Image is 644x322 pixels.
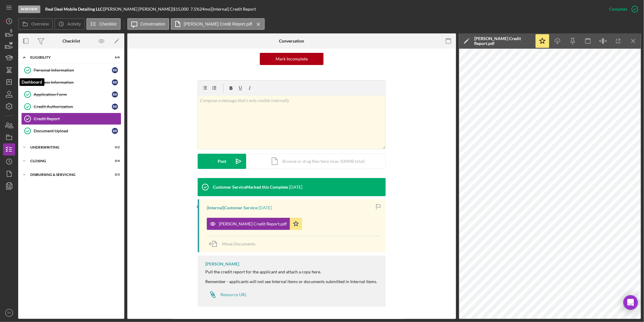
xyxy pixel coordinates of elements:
div: Application Form [34,92,112,97]
div: Business Information [34,80,112,85]
div: Credit Report [34,116,121,121]
div: Complete [609,3,627,15]
div: In Review [18,5,40,13]
div: 0 / 2 [109,146,120,149]
div: Checklist [62,39,80,43]
button: Move Documents [207,236,261,252]
div: Eligibility [30,56,105,59]
a: Personal InformationBR [21,64,121,76]
div: Pull the credit report for the applicant and attach a copy here. Remember - applicants will not s... [205,269,377,284]
a: Application FormBR [21,88,121,101]
div: B R [112,67,118,73]
div: Mark Incomplete [276,53,308,65]
a: Document UploadBR [21,125,121,137]
label: Activity [67,22,81,26]
label: [PERSON_NAME] Credit Report.pdf [184,22,252,26]
div: [PERSON_NAME] Credit Report.pdf [219,221,287,226]
button: Conversation [127,18,169,30]
a: Credit Report [21,113,121,125]
div: [PERSON_NAME] [205,262,239,266]
div: B R [112,79,118,85]
div: B R [112,91,118,98]
button: Complete [603,3,641,15]
text: TP [7,311,11,315]
b: Real Deal Mobile Detailing LLC [45,6,102,12]
div: [PERSON_NAME] Credit Report.pdf [474,36,532,46]
button: Post [198,154,246,169]
div: Resource URL [220,292,247,297]
button: [PERSON_NAME] Credit Report.pdf [171,18,265,30]
div: B R [112,104,118,110]
time: 2025-08-26 01:42 [289,185,302,190]
div: Open Intercom Messenger [623,295,638,310]
div: Disbursing & Servicing [30,173,105,176]
div: [PERSON_NAME] [PERSON_NAME] | [104,7,173,12]
label: Checklist [99,22,117,26]
div: | [Internal] Credit Report [210,7,256,12]
div: 0 / 3 [109,173,120,176]
button: Checklist [86,18,121,30]
time: 2025-08-26 01:41 [258,205,272,210]
div: 24 mo [200,7,210,12]
button: TP [3,307,15,319]
div: Credit Authorization [34,104,112,109]
label: Overview [31,22,49,26]
div: Customer Service Marked this Complete [213,185,288,190]
div: Post [218,154,226,169]
div: [Internal] Customer Service [207,205,257,210]
button: Activity [54,18,85,30]
div: 6 / 6 [109,56,120,59]
label: Conversation [140,22,166,26]
button: [PERSON_NAME] Credit Report.pdf [207,218,302,230]
div: Personal Information [34,68,112,73]
div: Underwriting [30,146,105,149]
a: Credit AuthorizationBR [21,101,121,113]
a: Resource URL [205,289,247,301]
div: 7.5 % [190,7,200,12]
div: Closing [30,159,105,163]
a: Business InformationBR [21,76,121,88]
div: Conversation [279,39,304,43]
span: $15,000 [173,6,189,12]
div: Document Upload [34,128,112,133]
div: 0 / 4 [109,159,120,163]
button: Overview [18,18,53,30]
span: Move Documents [222,241,255,246]
div: | [45,7,104,12]
div: B R [112,128,118,134]
button: Mark Incomplete [260,53,324,65]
